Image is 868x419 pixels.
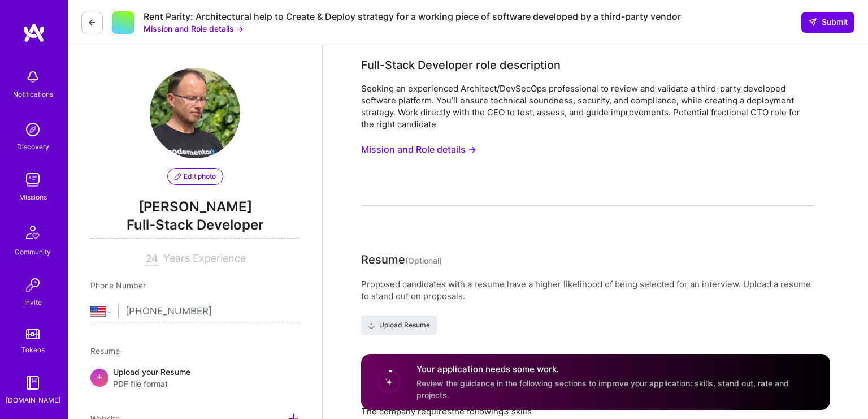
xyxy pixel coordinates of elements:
[21,66,44,88] img: bell
[15,246,51,258] div: Community
[21,118,44,141] img: discovery
[21,274,44,296] img: Invite
[175,171,216,182] span: Edit photo
[19,191,47,203] div: Missions
[17,141,49,153] div: Discovery
[808,18,817,27] i: icon SendLight
[144,23,244,34] button: Mission and Role details →
[416,378,789,400] span: Review the guidance in the following sections to improve your application: skills, stand out, rat...
[145,252,159,266] input: XX
[167,168,223,185] button: Edit photo
[361,316,437,335] button: Upload Resume
[90,280,146,290] span: Phone Number
[19,219,46,246] img: Community
[13,88,53,100] div: Notifications
[125,295,300,328] input: +1 (000) 000-0000
[801,12,854,32] button: Submit
[21,372,44,394] img: guide book
[24,296,42,308] div: Invite
[368,320,430,330] span: Upload Resume
[144,11,681,23] div: Rent Parity: Architectural help to Create & Deploy strategy for a working piece of software devel...
[175,173,181,180] i: icon PencilPurple
[21,344,45,356] div: Tokens
[26,329,40,339] img: tokens
[361,251,442,269] div: Resume
[405,256,442,265] span: (Optional)
[21,169,44,191] img: teamwork
[361,139,476,160] button: Mission and Role details →
[113,366,190,390] div: Upload your Resume
[150,68,240,158] img: User Avatar
[6,394,60,406] div: [DOMAIN_NAME]
[163,252,246,264] span: Years Experience
[808,16,848,28] span: Submit
[23,23,45,43] img: logo
[361,405,813,417] div: The company requires the following 3 skills
[416,363,817,375] h4: Your application needs some work.
[361,57,561,74] div: Full-Stack Developer role description
[90,366,300,390] div: +Upload your ResumePDF file format
[90,346,120,356] span: Resume
[90,198,300,215] span: [PERSON_NAME]
[361,83,813,130] div: Seeking an experienced Architect/DevSecOps professional to review and validate a third-party deve...
[113,378,190,390] span: PDF file format
[90,215,300,239] span: Full-Stack Developer
[361,278,813,302] div: Proposed candidates with a resume have a higher likelihood of being selected for an interview. Up...
[88,18,97,27] i: icon LeftArrowDark
[96,370,103,382] span: +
